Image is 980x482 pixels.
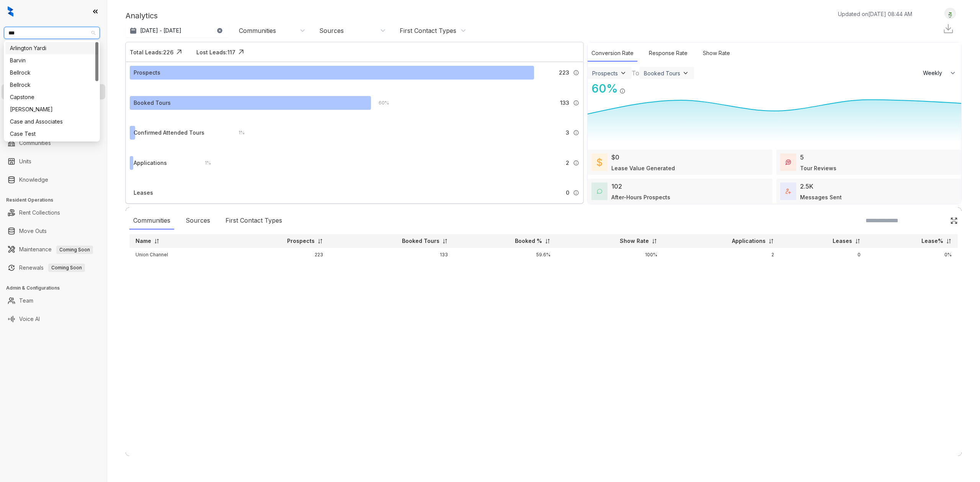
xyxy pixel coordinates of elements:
[780,248,866,262] td: 0
[56,246,93,254] span: Coming Soon
[126,10,158,21] p: Analytics
[136,237,151,245] p: Name
[140,27,181,34] p: [DATE] - [DATE]
[5,91,98,103] div: Capstone
[2,135,105,151] li: Communities
[5,103,98,116] div: Carter Haston
[786,189,791,194] img: TotalFum
[10,56,94,65] div: Barvin
[10,68,94,77] div: Bellrock
[921,237,943,245] p: Lease%
[2,51,105,67] li: Leads
[134,189,153,197] div: Leases
[182,212,214,230] div: Sources
[10,81,94,89] div: Bellrock
[317,238,323,244] img: sorting
[19,223,47,239] a: Move Outs
[611,193,670,201] div: After-Hours Prospects
[611,164,675,172] div: Lease Value Generated
[2,223,105,239] li: Move Outs
[838,10,912,18] p: Updated on [DATE] 08:44 AM
[196,48,235,56] div: Lost Leads: 117
[619,69,627,77] img: ViewFilterArrow
[950,217,958,225] img: Click Icon
[800,164,836,172] div: Tour Reviews
[5,54,98,67] div: Barvin
[400,26,456,35] div: First Contact Types
[557,248,663,262] td: 100%
[923,69,946,77] span: Weekly
[8,6,13,17] img: logo
[371,99,389,107] div: 60 %
[10,130,94,138] div: Case Test
[644,70,680,77] div: Booked Tours
[620,237,649,245] p: Show Rate
[134,129,204,137] div: Confirmed Attended Tours
[699,45,734,62] div: Show Rate
[442,238,448,244] img: sorting
[329,248,454,262] td: 133
[918,66,961,80] button: Weekly
[222,212,286,230] div: First Contact Types
[173,46,185,58] img: Click Icon
[663,248,780,262] td: 2
[597,189,602,194] img: AfterHoursConversations
[833,237,852,245] p: Leases
[126,24,229,37] button: [DATE] - [DATE]
[619,88,626,94] img: Info
[682,69,689,77] img: ViewFilterArrow
[10,44,94,52] div: Arlington Yardi
[10,93,94,101] div: Capstone
[867,248,958,262] td: 0%
[5,67,98,79] div: Bellrock
[545,238,550,244] img: sorting
[134,159,167,167] div: Applications
[645,45,691,62] div: Response Rate
[2,293,105,308] li: Team
[560,99,569,107] span: 133
[129,212,174,230] div: Communities
[5,79,98,91] div: Bellrock
[611,182,622,191] div: 102
[855,238,861,244] img: sorting
[154,238,160,244] img: sorting
[2,242,105,257] li: Maintenance
[10,105,94,114] div: [PERSON_NAME]
[2,103,105,118] li: Collections
[134,68,160,77] div: Prospects
[5,116,98,128] div: Case and Associates
[592,70,618,77] div: Prospects
[732,237,766,245] p: Applications
[573,100,579,106] img: Info
[652,238,657,244] img: sorting
[5,128,98,140] div: Case Test
[454,248,557,262] td: 59.6%
[573,190,579,196] img: Info
[768,238,774,244] img: sorting
[934,217,941,224] img: SearchIcon
[942,23,954,34] img: Download
[134,99,171,107] div: Booked Tours
[19,205,60,220] a: Rent Collections
[800,193,842,201] div: Messages Sent
[945,10,955,18] img: UserAvatar
[19,260,85,275] a: RenewalsComing Soon
[559,68,569,77] span: 223
[235,46,247,58] img: Click Icon
[800,182,813,191] div: 2.5K
[239,26,276,35] div: Communities
[573,70,579,76] img: Info
[632,68,639,78] div: To
[588,45,637,62] div: Conversion Rate
[19,172,48,187] a: Knowledge
[2,172,105,187] li: Knowledge
[588,80,618,97] div: 60 %
[319,26,344,35] div: Sources
[573,160,579,166] img: Info
[197,159,211,167] div: 1 %
[597,158,602,167] img: LeaseValue
[566,129,569,137] span: 3
[129,248,225,262] td: Union Channel
[946,238,952,244] img: sorting
[2,205,105,220] li: Rent Collections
